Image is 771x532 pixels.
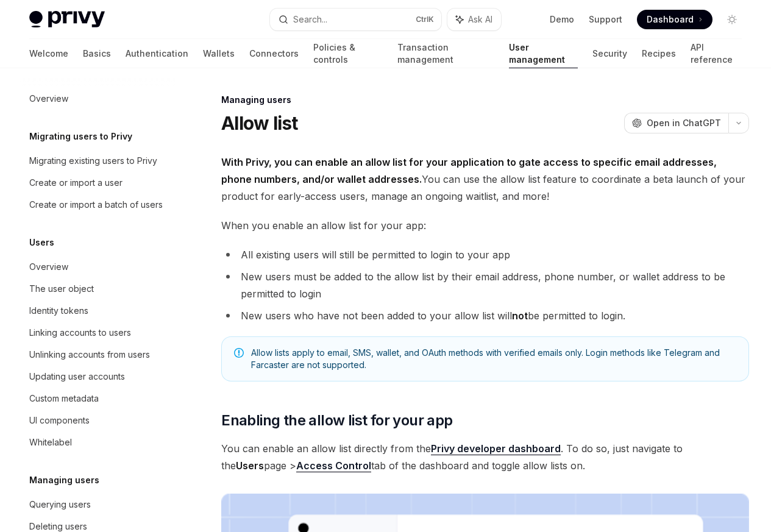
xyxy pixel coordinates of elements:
[20,194,176,216] a: Create or import a batch of users
[221,156,717,185] strong: With Privy, you can enable an allow list for your application to gate access to specific email ad...
[20,494,176,516] a: Querying users
[29,391,99,406] div: Custom metadata
[512,310,528,322] strong: not
[29,282,94,296] div: The user object
[550,13,574,26] a: Demo
[221,246,749,263] li: All existing users will still be permitted to login to your app
[296,459,371,472] a: Access Control
[221,307,749,324] li: New users who have not been added to your allow list will be permitted to login.
[221,112,298,134] h1: Allow list
[221,268,749,302] li: New users must be added to the allow list by their email address, phone number, or wallet address...
[20,344,176,366] a: Unlinking accounts from users
[29,39,68,68] a: Welcome
[647,13,694,26] span: Dashboard
[29,347,150,362] div: Unlinking accounts from users
[20,431,176,453] a: Whitelabel
[468,13,492,26] span: Ask AI
[691,39,742,68] a: API reference
[29,129,132,144] h5: Migrating users to Privy
[416,15,434,24] span: Ctrl K
[20,300,176,322] a: Identity tokens
[20,322,176,344] a: Linking accounts to users
[234,348,244,358] svg: Note
[589,13,622,26] a: Support
[642,39,676,68] a: Recipes
[29,11,105,28] img: light logo
[20,410,176,431] a: UI components
[203,39,235,68] a: Wallets
[20,150,176,172] a: Migrating existing users to Privy
[624,113,728,133] button: Open in ChatGPT
[29,235,54,250] h5: Users
[293,12,327,27] div: Search...
[20,88,176,110] a: Overview
[29,260,68,274] div: Overview
[29,176,123,190] div: Create or import a user
[29,473,99,488] h5: Managing users
[647,117,721,129] span: Open in ChatGPT
[29,413,90,428] div: UI components
[221,440,749,474] span: You can enable an allow list directly from the . To do so, just navigate to the page > tab of the...
[83,39,111,68] a: Basics
[29,497,91,512] div: Querying users
[249,39,299,68] a: Connectors
[29,91,68,106] div: Overview
[509,39,578,68] a: User management
[29,435,72,450] div: Whitelabel
[270,9,441,30] button: Search...CtrlK
[397,39,494,68] a: Transaction management
[29,303,88,318] div: Identity tokens
[20,278,176,300] a: The user object
[29,154,157,168] div: Migrating existing users to Privy
[221,411,452,430] span: Enabling the allow list for your app
[592,39,627,68] a: Security
[447,9,501,30] button: Ask AI
[29,369,125,384] div: Updating user accounts
[637,10,712,29] a: Dashboard
[236,459,264,472] strong: Users
[20,256,176,278] a: Overview
[251,347,736,371] span: Allow lists apply to email, SMS, wallet, and OAuth methods with verified emails only. Login metho...
[221,94,749,106] div: Managing users
[313,39,383,68] a: Policies & controls
[431,442,561,455] a: Privy developer dashboard
[221,154,749,205] span: You can use the allow list feature to coordinate a beta launch of your product for early-access u...
[221,217,749,234] span: When you enable an allow list for your app:
[20,366,176,388] a: Updating user accounts
[126,39,188,68] a: Authentication
[29,325,131,340] div: Linking accounts to users
[722,10,742,29] button: Toggle dark mode
[20,388,176,410] a: Custom metadata
[29,197,163,212] div: Create or import a batch of users
[20,172,176,194] a: Create or import a user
